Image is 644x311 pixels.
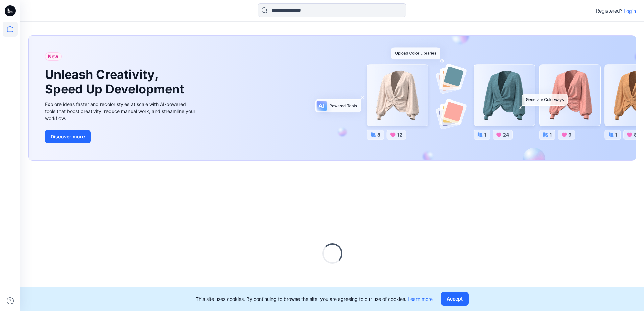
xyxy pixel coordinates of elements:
span: New [48,52,58,61]
button: Discover more [45,130,91,143]
p: This site uses cookies. By continuing to browse the site, you are agreeing to our use of cookies. [196,295,433,303]
p: Registered? [596,7,622,15]
a: Learn more [408,296,433,302]
h1: Unleash Creativity, Speed Up Development [45,67,187,96]
div: Explore ideas faster and recolor styles at scale with AI-powered tools that boost creativity, red... [45,101,197,122]
button: Accept [441,292,469,306]
a: Discover more [45,130,197,143]
p: Login [624,7,636,15]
